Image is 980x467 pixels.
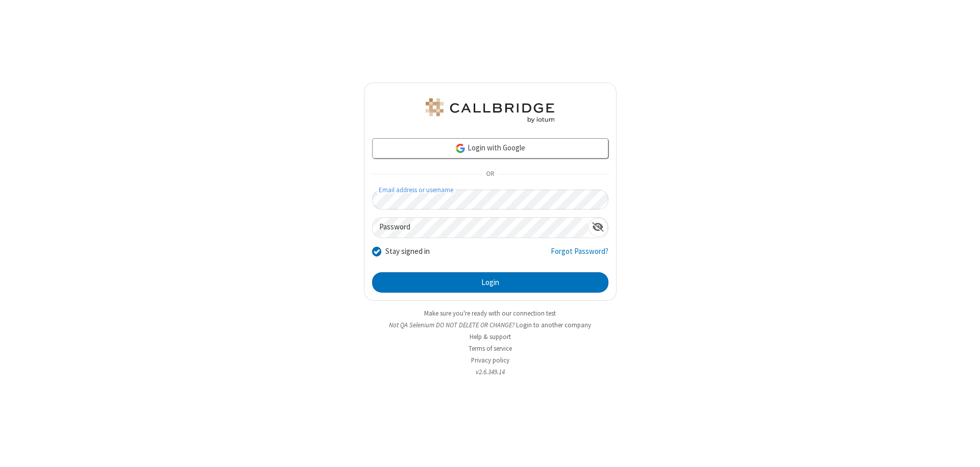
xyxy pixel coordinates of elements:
a: Terms of service [469,344,512,353]
a: Help & support [470,332,511,341]
iframe: Chat [954,440,972,460]
img: google-icon.png [455,143,466,154]
a: Make sure you're ready with our connection test [424,309,556,318]
span: OR [482,167,498,181]
li: v2.6.349.14 [364,367,617,377]
input: Password [373,218,588,238]
img: QA Selenium DO NOT DELETE OR CHANGE [424,98,556,123]
a: Privacy policy [471,356,509,365]
li: Not QA Selenium DO NOT DELETE OR CHANGE? [364,320,617,330]
a: Login with Google [372,138,608,159]
div: Show password [588,218,608,237]
input: Email address or username [372,190,608,210]
a: Forgot Password? [551,246,608,265]
label: Stay signed in [385,246,430,257]
button: Login [372,272,608,293]
button: Login to another company [516,320,591,330]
